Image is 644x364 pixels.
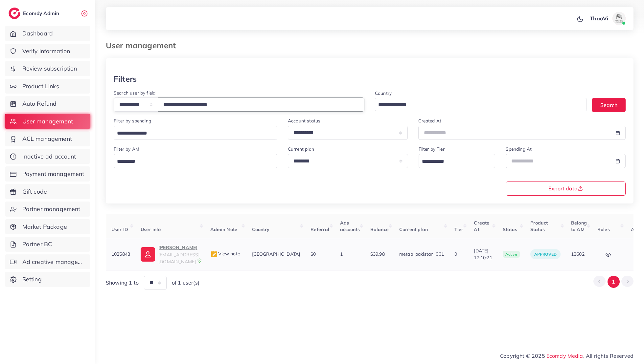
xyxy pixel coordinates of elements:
[5,149,90,164] a: Inactive ad account
[5,202,90,217] a: Partner management
[5,96,90,111] a: Auto Refund
[340,251,343,257] span: 1
[22,187,47,196] span: Gift code
[115,157,269,167] input: Search for option
[534,252,557,257] span: approved
[454,251,457,257] span: 0
[310,226,329,232] span: Referral
[5,237,90,252] a: Partner BC
[9,8,61,19] a: logoEcomdy Admin
[375,90,392,96] label: Country
[111,251,130,257] span: 1025843
[111,226,128,232] span: User ID
[22,47,70,55] span: Verify information
[9,8,20,19] img: logo
[399,226,428,232] span: Current plan
[197,258,202,263] img: 9CAL8B2pu8EFxCJHYAAAAldEVYdGRhdGU6Y3JlYXRlADIwMjItMTItMDlUMDQ6NTg6MzkrMDA6MDBXSlgLAAAAJXRFWHRkYXR...
[22,258,85,266] span: Ad creative management
[23,10,61,16] h2: Ecomdy Admin
[571,251,585,257] span: 13602
[210,226,238,232] span: Admin Note
[172,279,199,287] span: of 1 user(s)
[474,220,489,232] span: Create At
[583,352,633,360] span: , All rights Reserved
[506,182,626,196] button: Export data
[22,240,52,248] span: Partner BC
[252,251,300,257] span: [GEOGRAPHIC_DATA]
[593,276,633,288] ul: Pagination
[114,90,155,96] label: Search user by field
[252,226,270,232] span: Country
[22,152,76,161] span: Inactive ad account
[419,154,495,168] div: Search for option
[419,146,445,152] label: Filter by Tier
[546,353,583,359] a: Ecomdy Media
[141,244,199,265] a: [PERSON_NAME][EMAIL_ADDRESS][DOMAIN_NAME]
[370,251,385,257] span: $39.98
[5,44,90,59] a: Verify information
[114,126,277,140] div: Search for option
[399,251,444,257] span: metap_pakistan_001
[590,14,608,22] p: ThaoVi
[500,352,633,360] span: Copyright © 2025
[5,79,90,94] a: Product Links
[141,226,161,232] span: User info
[420,157,487,167] input: Search for option
[5,272,90,287] a: Setting
[22,170,84,178] span: Payment management
[158,244,199,251] p: [PERSON_NAME]
[141,247,155,262] img: ic-user-info.36bf1079.svg
[530,220,548,232] span: Product Status
[5,131,90,146] a: ACL management
[22,99,57,108] span: Auto Refund
[608,276,620,288] button: Go to page 1
[22,29,53,38] span: Dashboard
[548,186,583,191] span: Export data
[114,154,277,168] div: Search for option
[370,226,389,232] span: Balance
[503,251,520,258] span: active
[115,128,269,139] input: Search for option
[474,247,492,261] span: [DATE] 12:10:21
[5,61,90,76] a: Review subscription
[418,118,441,124] label: Created At
[5,219,90,234] a: Market Package
[5,114,90,129] a: User management
[454,226,464,232] span: Tier
[22,117,73,126] span: User management
[114,74,137,84] h3: Filters
[5,166,90,182] a: Payment management
[5,254,90,269] a: Ad creative management
[5,26,90,41] a: Dashboard
[340,220,360,232] span: Ads accounts
[106,279,139,287] span: Showing 1 to
[288,146,314,152] label: Current plan
[503,226,517,232] span: Status
[22,135,72,143] span: ACL management
[612,12,626,25] img: avatar
[506,146,532,152] label: Spending At
[376,100,578,110] input: Search for option
[288,118,320,124] label: Account status
[158,252,199,264] span: [EMAIL_ADDRESS][DOMAIN_NAME]
[375,98,587,111] div: Search for option
[597,226,610,232] span: Roles
[22,82,59,91] span: Product Links
[22,64,77,73] span: Review subscription
[22,205,80,213] span: Partner management
[586,12,628,25] a: ThaoViavatar
[114,146,139,152] label: Filter by AM
[210,251,240,257] span: View note
[114,118,151,124] label: Filter by spending
[22,275,42,284] span: Setting
[210,250,218,258] img: admin_note.cdd0b510.svg
[310,251,316,257] span: $0
[106,41,181,50] h3: User management
[571,220,587,232] span: Belong to AM
[22,223,67,231] span: Market Package
[5,184,90,199] a: Gift code
[592,98,626,112] button: Search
